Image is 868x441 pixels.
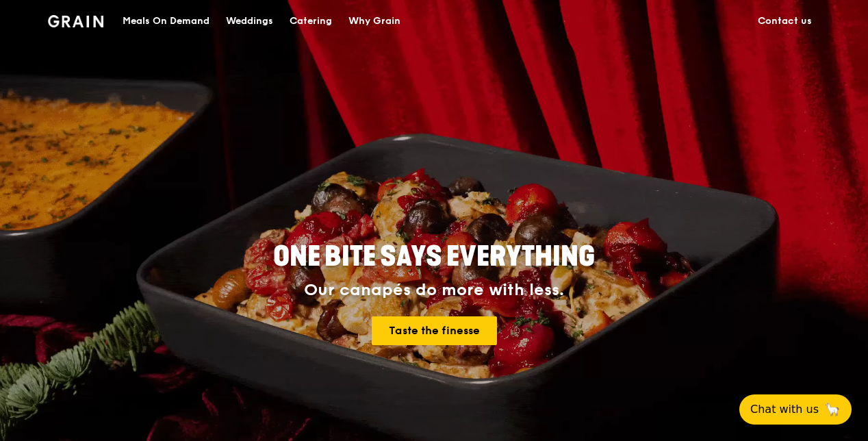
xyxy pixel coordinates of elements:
[226,1,273,42] div: Weddings
[218,1,281,42] a: Weddings
[824,401,841,418] span: 🦙
[739,394,852,425] button: Chat with us🦙
[48,15,103,27] img: Grain
[290,1,332,42] div: Catering
[372,316,497,345] a: Taste the finesse
[340,1,409,42] a: Why Grain
[750,1,820,42] a: Contact us
[123,1,209,42] div: Meals On Demand
[750,401,819,418] span: Chat with us
[348,1,400,42] div: Why Grain
[281,1,340,42] a: Catering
